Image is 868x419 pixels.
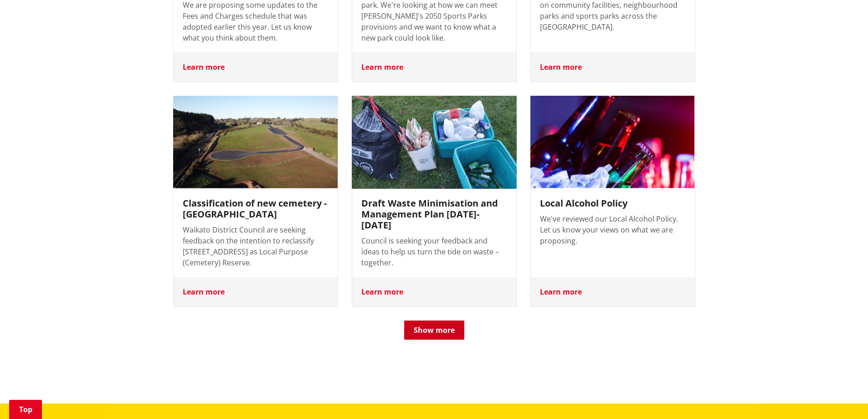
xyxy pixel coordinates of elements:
[352,277,516,306] div: Learn more
[531,277,695,306] div: Learn more
[352,52,516,82] div: Learn more
[9,400,42,419] a: Top
[183,198,329,220] h3: Classification of new cemetery - [GEOGRAPHIC_DATA]
[173,96,338,307] a: Classification of new cemetery - [GEOGRAPHIC_DATA] Waikato District Council are seeking feedback ...
[540,198,686,209] h3: Local Alcohol Policy
[352,96,517,189] img: 5d581ef3-886a-4b9b-9100-f196d1329a9f
[404,321,464,340] button: Show more
[183,224,329,268] p: Waikato District Council are seeking feedback on the intention to reclassify [STREET_ADDRESS] as ...
[352,96,517,307] a: Draft Waste Minimisation and Management Plan [DATE]-[DATE] Council is seeking your feedback and i...
[361,235,507,268] p: Council is seeking your feedback and ideas to help us turn the tide on waste – together.
[530,96,695,189] img: Alcohol policy
[531,52,695,82] div: Learn more
[540,213,686,246] p: We've reviewed our Local Alcohol Policy. Let us know your views on what we are proposing.
[174,277,338,306] div: Learn more
[174,52,338,82] div: Learn more
[530,96,695,307] a: Alcohol policy review Local Alcohol Policy We've reviewed our Local Alcohol Policy. Let us know y...
[173,96,338,189] img: whangarata cemetery
[826,381,859,414] iframe: Messenger Launcher
[361,198,507,231] h3: Draft Waste Minimisation and Management Plan [DATE]-[DATE]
